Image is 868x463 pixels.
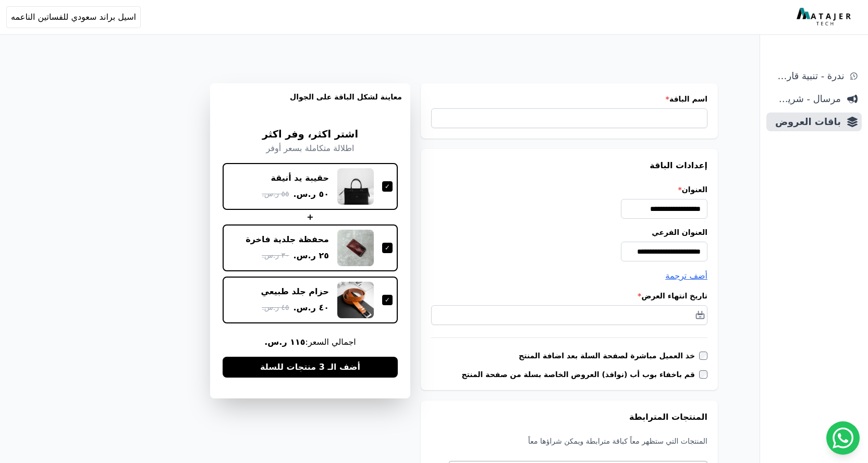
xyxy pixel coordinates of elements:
img: حقيبة يد أنيقة [337,168,374,205]
div: حزام جلد طبيعي [261,286,329,297]
span: اجمالي السعر: [223,336,398,348]
h3: إعدادات الباقة [431,159,707,172]
img: MatajerTech Logo [797,8,853,27]
img: محفظة جلدية فاخرة [337,230,374,266]
label: قم باخفاء بوب أب (نوافذ) العروض الخاصة بسلة من صفحة المنتج [461,369,699,380]
button: اسيل براند سعودي للفساتين الناعمه [6,6,141,28]
button: أضف الـ 3 منتجات للسلة [223,357,398,378]
span: ٢٥ ر.س. [293,249,329,262]
span: ٤٥ ر.س. [262,302,289,313]
span: ندرة - تنبية قارب علي النفاذ [771,69,844,83]
span: أضف ترجمة [665,271,707,281]
b: ١١٥ ر.س. [264,337,305,347]
span: ٣٠ ر.س. [262,250,289,261]
h3: اشتر اكثر، وفر اكثر [223,127,398,142]
label: اسم الباقة [431,94,707,104]
span: باقات العروض [771,115,841,129]
label: خذ العميل مباشرة لصفحة السلة بعد اضافة المنتج [519,351,699,361]
span: ٥٠ ر.س. [293,188,329,201]
span: أضف الـ 3 منتجات للسلة [260,361,360,373]
img: حزام جلد طبيعي [337,282,374,318]
label: تاريخ انتهاء العرض [431,291,707,301]
button: أضف ترجمة [665,270,707,282]
h3: معاينة لشكل الباقة على الجوال [218,92,402,115]
label: العنوان الفرعي [431,227,707,237]
span: ٥٥ ر.س. [262,189,289,199]
span: ٤٠ ر.س. [293,302,329,314]
span: اسيل براند سعودي للفساتين الناعمه [11,11,136,23]
div: محفظة جلدية فاخرة [246,234,329,245]
div: حقيبة يد أنيقة [271,172,329,184]
div: + [223,211,398,223]
h3: المنتجات المترابطة [431,411,707,423]
span: مرسال - شريط دعاية [771,92,841,106]
label: العنوان [431,184,707,195]
p: اطلالة متكاملة بسعر أوفر [223,142,398,155]
p: المنتجات التي ستظهر معاً كباقة مترابطة ويمكن شراؤها معاً [431,436,707,446]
